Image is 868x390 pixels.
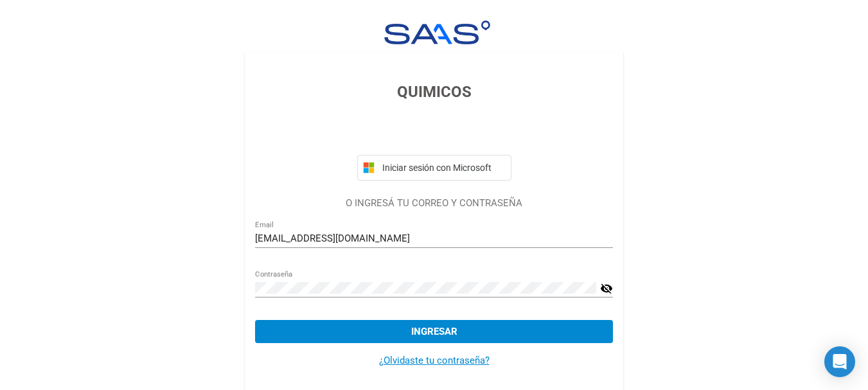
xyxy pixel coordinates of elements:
[255,196,613,211] p: O INGRESÁ TU CORREO Y CONTRASEÑA
[351,118,518,146] iframe: Botón de Acceder con Google
[357,155,511,181] button: Iniciar sesión con Microsoft
[380,163,506,173] span: Iniciar sesión con Microsoft
[255,320,613,343] button: Ingresar
[411,326,457,337] span: Ingresar
[600,281,613,296] mat-icon: visibility_off
[255,80,613,103] h3: QUIMICOS
[379,355,490,366] a: ¿Olvidaste tu contraseña?
[824,346,855,377] div: Open Intercom Messenger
